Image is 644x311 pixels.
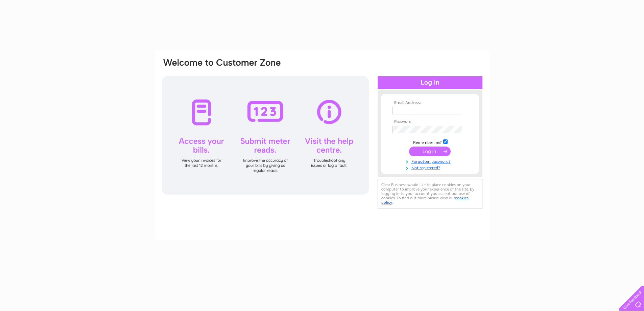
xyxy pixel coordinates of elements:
[378,179,482,208] div: Clear Business would like to place cookies on your computer to improve your experience of the sit...
[391,101,469,105] th: Email Address:
[391,138,469,145] td: Remember me?
[409,147,451,156] input: Submit
[391,119,469,124] th: Password:
[392,164,469,171] a: Not registered?
[392,158,469,164] a: Forgotten password?
[381,196,469,205] a: cookies policy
